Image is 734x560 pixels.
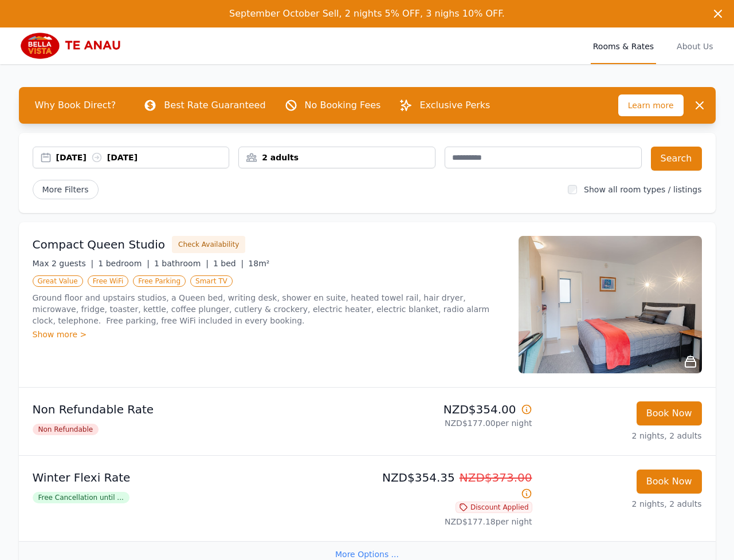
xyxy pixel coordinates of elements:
[456,502,532,513] span: Discount Applied
[419,98,490,112] p: Exclusive Perks
[229,8,505,19] span: September October Sell, 2 nights 5% OFF, 3 nighs 10% OFF.
[33,259,94,268] span: Max 2 guests |
[88,275,129,287] span: Free WiFi
[372,417,532,429] p: NZD$177.00 per night
[651,147,702,171] button: Search
[19,32,129,60] img: Bella Vista Te Anau
[674,27,715,64] a: About Us
[33,401,363,417] p: Non Refundable Rate
[372,470,532,502] p: NZD$354.35
[33,424,99,435] span: Non Refundable
[172,236,245,253] button: Check Availability
[541,430,702,441] p: 2 nights, 2 adults
[56,152,229,163] div: [DATE] [DATE]
[372,401,532,417] p: NZD$354.00
[33,492,129,503] span: Free Cancellation until ...
[98,259,150,268] span: 1 bedroom |
[213,259,244,268] span: 1 bed |
[33,236,166,253] h3: Compact Queen Studio
[190,275,233,287] span: Smart TV
[637,401,702,425] button: Book Now
[591,27,656,64] a: Rooms & Rates
[584,185,701,194] label: Show all room types / listings
[248,259,269,268] span: 18m²
[541,498,702,510] p: 2 nights, 2 adults
[618,94,684,116] span: Learn more
[637,470,702,494] button: Book Now
[154,259,209,268] span: 1 bathroom |
[460,471,532,484] span: NZD$373.00
[26,94,125,117] span: Why Book Direct?
[239,152,435,163] div: 2 adults
[305,98,381,112] p: No Booking Fees
[33,329,505,340] div: Show more >
[372,516,532,527] p: NZD$177.18 per night
[33,292,505,326] p: Ground floor and upstairs studios, a Queen bed, writing desk, shower en suite, heated towel rail,...
[133,275,186,287] span: Free Parking
[33,470,363,486] p: Winter Flexi Rate
[33,275,83,287] span: Great Value
[164,98,265,112] p: Best Rate Guaranteed
[33,180,99,199] span: More Filters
